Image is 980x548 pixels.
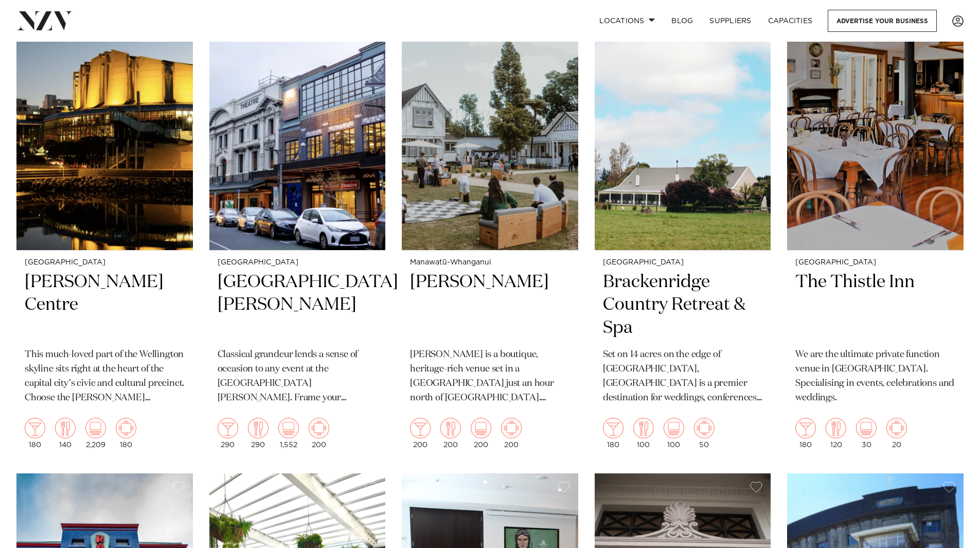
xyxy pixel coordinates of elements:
small: [GEOGRAPHIC_DATA] [795,259,955,267]
div: 20 [886,418,907,449]
img: meeting.png [309,418,329,438]
a: [GEOGRAPHIC_DATA] [PERSON_NAME] Centre This much-loved part of the Wellington skyline sits right ... [16,14,193,457]
img: cocktail.png [25,418,45,438]
img: meeting.png [501,418,522,438]
img: cocktail.png [218,418,238,438]
small: [GEOGRAPHIC_DATA] [25,259,185,267]
div: 290 [248,418,269,449]
img: dining.png [440,418,461,438]
div: 140 [55,418,76,449]
div: 50 [694,418,715,449]
a: Locations [591,10,663,32]
a: [GEOGRAPHIC_DATA] The Thistle Inn We are the ultimate private function venue in [GEOGRAPHIC_DATA]... [787,14,964,457]
div: 290 [218,418,238,449]
img: meeting.png [886,418,907,438]
div: 200 [309,418,329,449]
div: 200 [410,418,431,449]
a: Capacities [760,10,821,32]
div: 200 [440,418,461,449]
img: dining.png [633,418,654,438]
p: This much-loved part of the Wellington skyline sits right at the heart of the capital city’s civi... [25,348,185,405]
div: 100 [633,418,654,449]
p: Set on 14 acres on the edge of [GEOGRAPHIC_DATA], [GEOGRAPHIC_DATA] is a premier destination for ... [603,348,763,405]
img: cocktail.png [795,418,816,438]
h2: [GEOGRAPHIC_DATA][PERSON_NAME] [218,271,378,340]
small: Manawatū-Whanganui [410,259,570,267]
img: theatre.png [664,418,684,438]
div: 100 [664,418,684,449]
small: [GEOGRAPHIC_DATA] [218,259,378,267]
a: SUPPLIERS [701,10,759,32]
img: cocktail.png [410,418,431,438]
div: 180 [116,418,136,449]
h2: The Thistle Inn [795,271,955,340]
img: theatre.png [856,418,877,438]
a: Manawatū-Whanganui [PERSON_NAME] [PERSON_NAME] is a boutique, heritage-rich venue set in a [GEOGR... [402,14,578,457]
div: 180 [25,418,45,449]
a: [GEOGRAPHIC_DATA] [GEOGRAPHIC_DATA][PERSON_NAME] Classical grandeur lends a sense of occasion to ... [209,14,386,457]
p: [PERSON_NAME] is a boutique, heritage-rich venue set in a [GEOGRAPHIC_DATA] just an hour north of... [410,348,570,405]
h2: Brackenridge Country Retreat & Spa [603,271,763,340]
div: 180 [603,418,623,449]
div: 200 [471,418,491,449]
p: Classical grandeur lends a sense of occasion to any event at the [GEOGRAPHIC_DATA][PERSON_NAME]. ... [218,348,378,405]
small: [GEOGRAPHIC_DATA] [603,259,763,267]
div: 30 [856,418,877,449]
a: BLOG [663,10,701,32]
a: Advertise your business [828,10,937,32]
img: meeting.png [694,418,715,438]
div: 2,209 [85,418,106,449]
img: dining.png [55,418,76,438]
h2: [PERSON_NAME] [410,271,570,340]
img: theatre.png [85,418,106,438]
img: dining.png [248,418,269,438]
div: 200 [501,418,522,449]
img: nzv-logo.png [16,11,73,30]
img: cocktail.png [603,418,623,438]
div: 120 [826,418,846,449]
div: 1,552 [278,418,299,449]
img: theatre.png [278,418,299,438]
img: theatre.png [471,418,491,438]
img: dining.png [826,418,846,438]
div: 180 [795,418,816,449]
img: meeting.png [116,418,136,438]
h2: [PERSON_NAME] Centre [25,271,185,340]
p: We are the ultimate private function venue in [GEOGRAPHIC_DATA]. Specialising in events, celebrat... [795,348,955,405]
a: [GEOGRAPHIC_DATA] Brackenridge Country Retreat & Spa Set on 14 acres on the edge of [GEOGRAPHIC_D... [595,14,771,457]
